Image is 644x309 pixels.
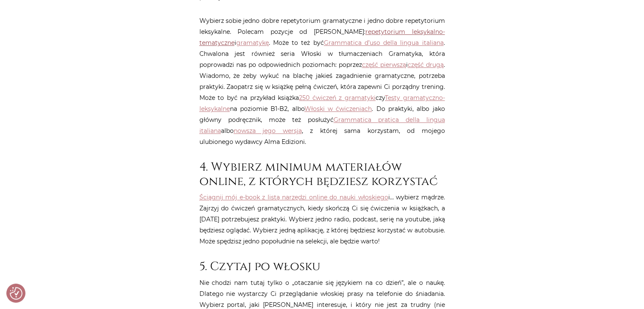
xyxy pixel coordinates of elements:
[299,94,376,102] a: 250 ćwiczeń z gramatyki
[199,192,445,247] p: i… wybierz mądrze. Zajrzyj do ćwiczeń gramatycznych, kiedy skończą Ci się ćwiczenia w książkach, ...
[234,127,302,135] a: nowsza jego wersja
[236,39,269,47] a: gramatykę
[408,61,444,69] a: część drugą
[199,193,388,201] a: Ściągnij mój e-book z listą narzędzi online do nauki włoskiego
[199,160,445,188] h2: 4. Wybierz minimum materiałów online, z których będziesz korzystać
[199,259,445,274] h2: 5. Czytaj po włosku
[199,15,445,147] p: Wybierz sobie jedno dobre repetytorium gramatyczne i jedno dobre repetytorium leksykalne. Polecam...
[362,61,406,69] a: część pierwszą
[304,105,372,113] a: Włoski w ćwiczeniach
[10,287,22,300] button: Preferencje co do zgód
[324,39,444,47] a: Grammatica d’uso della lingua italiana
[10,287,22,300] img: Revisit consent button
